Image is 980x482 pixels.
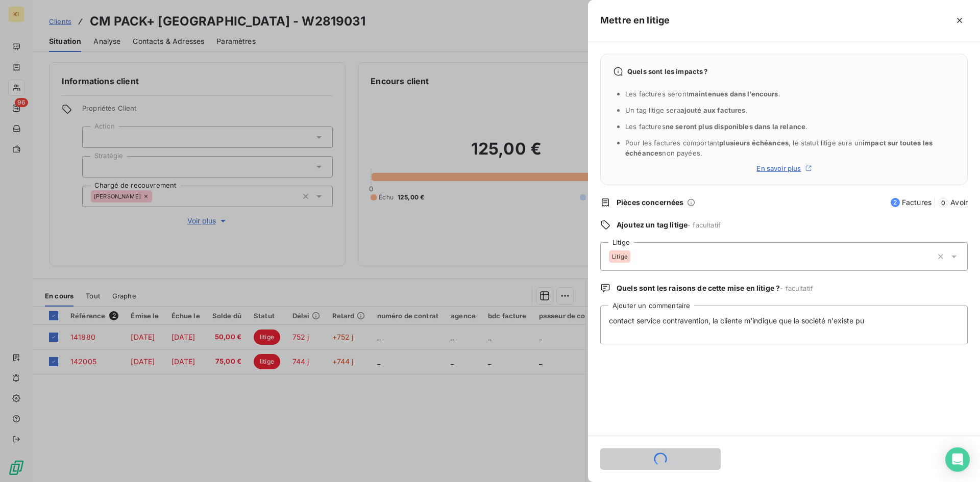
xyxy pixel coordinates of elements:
[625,106,748,114] span: Un tag litige sera .
[680,106,746,114] span: ajouté aux factures
[938,198,948,207] span: 0
[627,67,708,75] span: Quels sont les impacts ?
[719,139,789,147] span: plusieurs échéances
[625,90,780,98] span: Les factures seront .
[625,139,933,157] span: Pour les factures comportant , le statut litige aura un non payées.
[612,253,627,260] span: Litige
[891,198,900,207] span: 2
[617,284,780,292] span: Quels sont les raisons de cette mise en litige ?
[780,284,813,292] span: - facultatif
[891,197,968,208] span: Factures Avoir
[689,90,778,98] span: maintenues dans l’encours
[617,197,684,208] span: Pièces concernées
[688,221,721,229] span: - facultatif
[600,13,670,28] h5: Mettre en litige
[613,164,955,172] a: En savoir plus
[600,448,721,470] button: Valider la mise en litige
[617,220,688,229] span: Ajoutez un tag litige
[600,306,968,344] textarea: contact service contravention, la cliente m'indique que la société n'existe pu
[666,122,805,131] span: ne seront plus disponibles dans la relance
[625,122,807,131] span: Les factures .
[945,447,970,472] div: Open Intercom Messenger
[756,164,801,172] span: En savoir plus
